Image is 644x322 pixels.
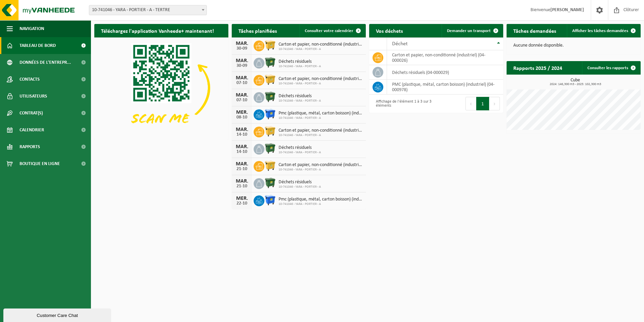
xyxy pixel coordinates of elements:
[20,105,43,122] span: Contrat(s)
[235,46,249,51] div: 30-09
[507,24,563,37] h2: Tâches demandées
[264,91,276,103] img: WB-1100-HPE-GN-01
[369,24,410,37] h2: Vos déchets
[89,5,206,15] span: 10-741046 - YARA - PORTIER - A - TERTRE
[264,74,276,85] img: WB-1100-HPE-YW-01
[387,50,503,65] td: carton et papier, non-conditionné (industriel) (04-000026)
[235,144,249,150] div: MAR.
[299,24,365,37] a: Consulter votre calendrier
[510,78,641,86] h3: Cube
[582,61,640,75] a: Consulter les rapports
[235,41,249,46] div: MAR.
[279,180,321,185] span: Déchets résiduels
[279,151,321,155] span: 10-741046 - YARA - PORTIER - A
[279,162,362,168] span: Carton et papier, non-conditionné (industriel)
[279,99,321,103] span: 10-741046 - YARA - PORTIER - A
[235,127,249,132] div: MAR.
[279,133,362,137] span: 10-741046 - YARA - PORTIER - A
[264,57,276,68] img: WB-1100-HPE-GN-01
[235,167,249,171] div: 21-10
[476,97,489,110] button: 1
[235,132,249,137] div: 14-10
[264,39,276,51] img: WB-1100-HPE-YW-01
[235,58,249,63] div: MAR.
[387,65,503,80] td: déchets résiduels (04-000029)
[567,24,640,37] a: Afficher les tâches demandées
[20,54,71,71] span: Données de l'entrepr...
[235,161,249,167] div: MAR.
[387,80,503,95] td: PMC (plastique, métal, carton boisson) (industriel) (04-000978)
[392,41,408,47] span: Déchet
[235,110,249,115] div: MER.
[235,201,249,206] div: 22-10
[264,108,276,120] img: WB-1100-HPE-BE-01
[89,5,207,15] span: 10-741046 - YARA - PORTIER - A - TERTRE
[279,202,362,206] span: 10-741046 - YARA - PORTIER - A
[513,43,634,48] p: Aucune donnée disponible.
[94,37,228,138] img: Download de VHEPlus App
[20,155,60,172] span: Boutique en ligne
[489,97,500,110] button: Next
[20,88,47,105] span: Utilisateurs
[279,128,362,133] span: Carton et papier, non-conditionné (industriel)
[3,307,112,322] iframe: chat widget
[235,98,249,103] div: 07-10
[279,168,362,172] span: 10-741046 - YARA - PORTIER - A
[279,82,362,86] span: 10-741046 - YARA - PORTIER - A
[279,47,362,51] span: 10-741046 - YARA - PORTIER - A
[572,29,628,33] span: Afficher les tâches demandées
[510,83,641,86] span: 2024: 146,300 m3 - 2025: 102,300 m3
[279,185,321,189] span: 10-741046 - YARA - PORTIER - A
[235,115,249,120] div: 08-10
[279,42,362,47] span: Carton et papier, non-conditionné (industriel)
[447,29,491,33] span: Demander un transport
[264,143,276,154] img: WB-1100-HPE-GN-01
[264,177,276,189] img: WB-1100-HPE-GN-01
[305,29,353,33] span: Consulter votre calendrier
[442,24,503,37] a: Demander un transport
[20,20,44,37] span: Navigation
[279,116,362,120] span: 10-741046 - YARA - PORTIER - A
[232,24,284,37] h2: Tâches planifiées
[507,61,569,74] h2: Rapports 2025 / 2024
[235,196,249,201] div: MER.
[235,63,249,68] div: 30-09
[235,179,249,184] div: MAR.
[279,59,321,64] span: Déchets résiduels
[279,64,321,69] span: 10-741046 - YARA - PORTIER - A
[465,97,476,110] button: Previous
[279,197,362,202] span: Pmc (plastique, métal, carton boisson) (industriel)
[235,150,249,154] div: 14-10
[20,122,44,138] span: Calendrier
[279,93,321,99] span: Déchets résiduels
[94,24,221,37] h2: Téléchargez l'application Vanheede+ maintenant!
[20,37,56,54] span: Tableau de bord
[264,126,276,137] img: WB-1100-HPE-YW-01
[235,81,249,85] div: 07-10
[279,111,362,116] span: Pmc (plastique, métal, carton boisson) (industriel)
[235,75,249,81] div: MAR.
[20,138,40,155] span: Rapports
[235,92,249,98] div: MAR.
[20,71,40,88] span: Contacts
[373,96,433,111] div: Affichage de l'élément 1 à 3 sur 3 éléments
[279,145,321,151] span: Déchets résiduels
[279,76,362,82] span: Carton et papier, non-conditionné (industriel)
[235,184,249,189] div: 21-10
[264,160,276,171] img: WB-1100-HPE-YW-01
[550,7,584,12] strong: [PERSON_NAME]
[264,194,276,206] img: WB-1100-HPE-BE-01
